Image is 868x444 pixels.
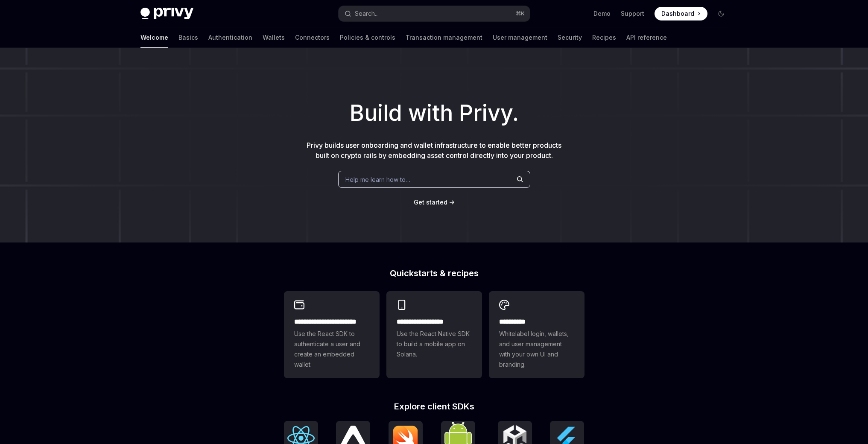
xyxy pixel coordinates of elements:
[406,27,482,48] a: Transaction management
[208,27,252,48] a: Authentication
[14,96,854,130] h1: Build with Privy.
[140,27,168,48] a: Welcome
[307,141,561,160] span: Privy builds user onboarding and wallet infrastructure to enable better products built on crypto ...
[499,329,574,370] span: Whitelabel login, wallets, and user management with your own UI and branding.
[340,27,395,48] a: Policies & controls
[516,10,525,17] span: ⌘ K
[140,8,193,20] img: dark logo
[714,7,728,20] button: Toggle dark mode
[345,175,410,184] span: Help me learn how to…
[294,329,369,370] span: Use the React SDK to authenticate a user and create an embedded wallet.
[414,199,447,206] span: Get started
[414,198,447,207] a: Get started
[284,269,585,277] h2: Quickstarts & recipes
[626,27,667,48] a: API reference
[493,27,547,48] a: User management
[386,291,482,378] a: **** **** **** ***Use the React Native SDK to build a mobile app on Solana.
[284,402,585,411] h2: Explore client SDKs
[178,27,198,48] a: Basics
[397,329,472,359] span: Use the React Native SDK to build a mobile app on Solana.
[339,6,530,21] button: Open search
[355,9,379,19] div: Search...
[558,27,582,48] a: Security
[489,291,585,378] a: **** *****Whitelabel login, wallets, and user management with your own UI and branding.
[593,9,611,18] a: Demo
[263,27,285,48] a: Wallets
[592,27,616,48] a: Recipes
[661,9,694,18] span: Dashboard
[295,27,330,48] a: Connectors
[621,9,644,18] a: Support
[655,7,707,20] a: Dashboard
